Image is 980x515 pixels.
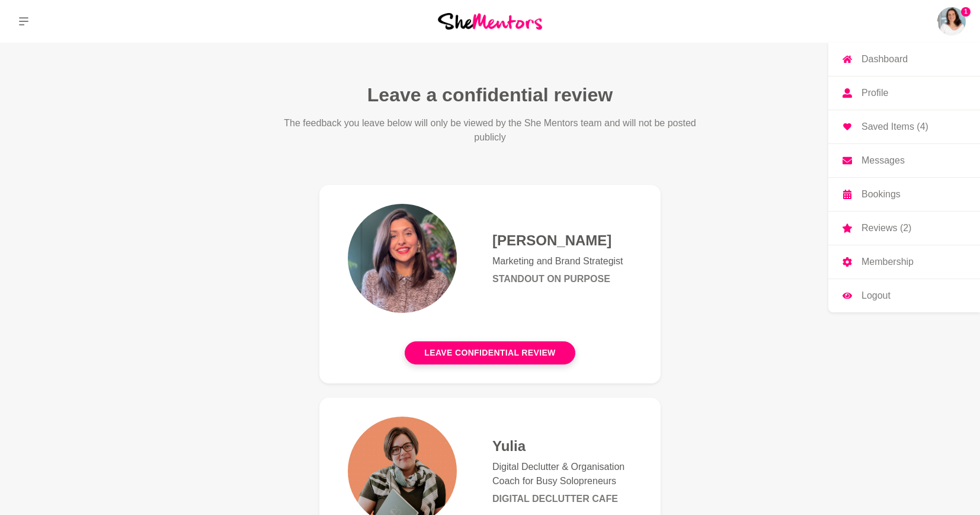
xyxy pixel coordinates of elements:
[861,291,891,300] p: Logout
[861,223,911,233] p: Reviews (2)
[861,88,888,98] p: Profile
[861,122,928,132] p: Saved Items (4)
[861,257,914,267] p: Membership
[937,7,966,36] a: Tarisha Tourok1DashboardProfileSaved Items (4)MessagesBookingsReviews (2)MembershipLogout
[828,144,980,177] a: Messages
[937,7,966,36] img: Tarisha Tourok
[492,460,632,488] p: Digital Declutter & Organisation Coach for Busy Solopreneurs
[828,43,980,76] a: Dashboard
[492,232,632,249] h4: [PERSON_NAME]
[492,493,632,505] h6: Digital Declutter Cafe
[828,110,980,143] a: Saved Items (4)
[492,273,632,285] h6: Standout On Purpose
[828,76,980,110] a: Profile
[281,116,699,145] p: The feedback you leave below will only be viewed by the She Mentors team and will not be posted p...
[492,437,632,455] h4: Yulia
[319,185,661,383] a: [PERSON_NAME]Marketing and Brand StrategistStandout On PurposeLeave confidential review
[861,156,905,165] p: Messages
[828,212,980,245] a: Reviews (2)
[861,190,901,199] p: Bookings
[961,7,971,17] span: 1
[405,341,575,364] button: Leave confidential review
[367,83,613,107] h1: Leave a confidential review
[861,55,908,64] p: Dashboard
[492,254,632,268] p: Marketing and Brand Strategist
[438,13,542,29] img: She Mentors Logo
[828,178,980,211] a: Bookings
